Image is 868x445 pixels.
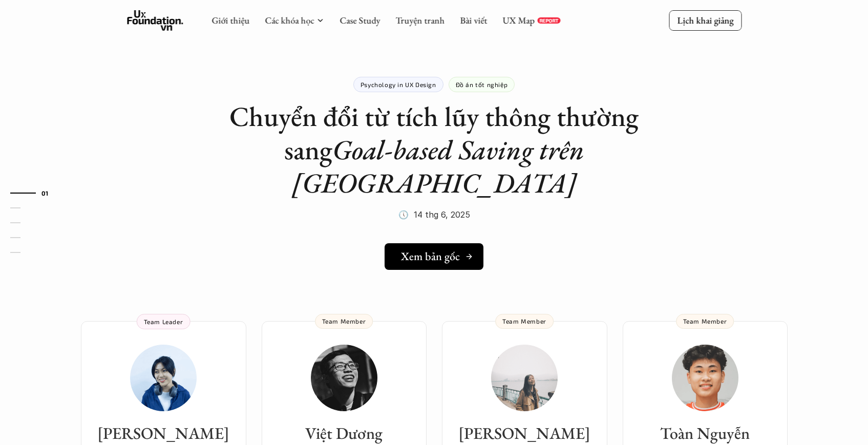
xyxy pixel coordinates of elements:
p: Psychology in UX Design [361,81,436,88]
p: Team Member [502,317,546,325]
p: Lịch khai giảng [677,14,733,26]
h3: Việt Dương [272,423,416,443]
h3: Toàn Nguyễn [633,423,777,443]
h3: [PERSON_NAME] [452,423,597,443]
h5: Xem bản gốc [401,250,460,263]
a: 01 [10,187,59,199]
p: Team Member [683,317,727,325]
a: Lịch khai giảng [669,10,742,30]
p: REPORT [539,17,558,24]
a: UX Map [502,14,535,26]
p: Team Leader [144,318,183,325]
a: REPORT [537,17,560,24]
em: Goal-based Saving trên [GEOGRAPHIC_DATA] [292,132,590,201]
strong: 01 [41,189,49,196]
p: Đồ án tốt nghiệp [456,81,508,88]
p: Team Member [322,317,366,325]
h1: Chuyển đổi từ tích lũy thông thường sang [229,100,639,199]
h3: [PERSON_NAME] [91,423,236,443]
a: Các khóa học [265,14,314,26]
a: Bài viết [460,14,487,26]
a: Case Study [340,14,380,26]
a: Truyện tranh [395,14,444,26]
a: Giới thiệu [211,14,249,26]
p: 🕔 14 thg 6, 2025 [398,207,470,222]
a: Xem bản gốc [385,243,483,270]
